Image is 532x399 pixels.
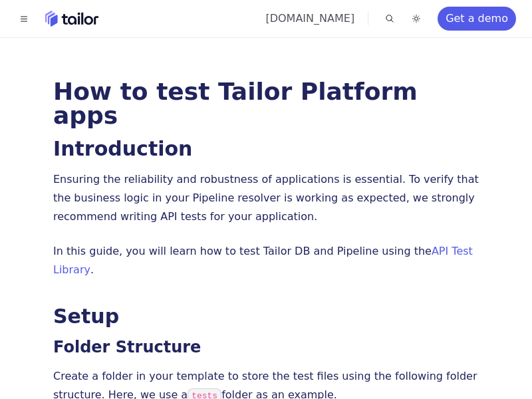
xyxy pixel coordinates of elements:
[53,242,479,279] p: In this guide, you will learn how to test Tailor DB and Pipeline using the .
[53,80,479,128] h1: How to test Tailor Platform apps
[16,11,32,27] button: Toggle navigation
[53,338,201,356] a: Folder Structure
[53,137,192,160] a: Introduction
[438,7,516,31] a: Get a demo
[53,170,479,226] p: Ensuring the reliability and robustness of applications is essential. To verify that the business...
[265,12,354,25] a: [DOMAIN_NAME]
[53,305,119,328] a: Setup
[408,11,424,27] button: Toggle dark mode
[45,11,98,27] a: Home
[382,11,398,27] button: Find something...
